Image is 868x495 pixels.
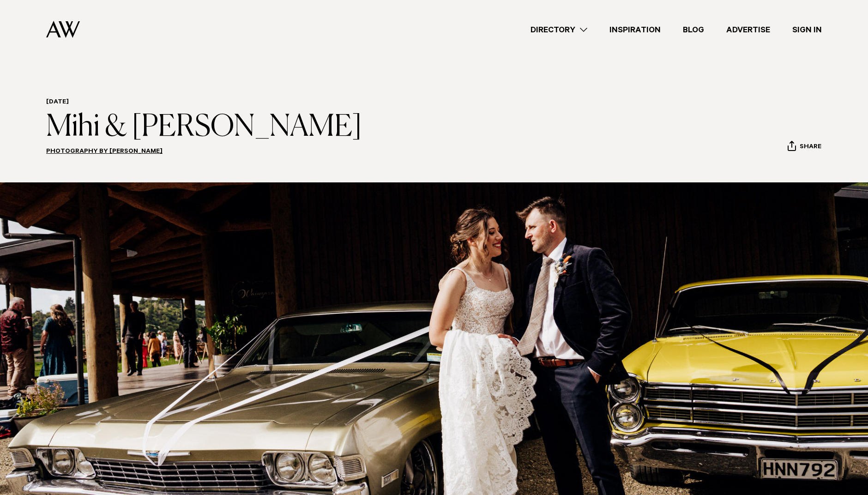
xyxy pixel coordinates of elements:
[46,21,80,38] img: Auckland Weddings Logo
[787,140,822,154] button: Share
[672,24,715,36] a: Blog
[46,148,163,156] a: Photography by [PERSON_NAME]
[598,24,672,36] a: Inspiration
[800,143,821,152] span: Share
[715,24,781,36] a: Advertise
[519,24,598,36] a: Directory
[781,24,833,36] a: Sign In
[46,98,362,107] h6: [DATE]
[46,111,362,144] h1: Mihi & [PERSON_NAME]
